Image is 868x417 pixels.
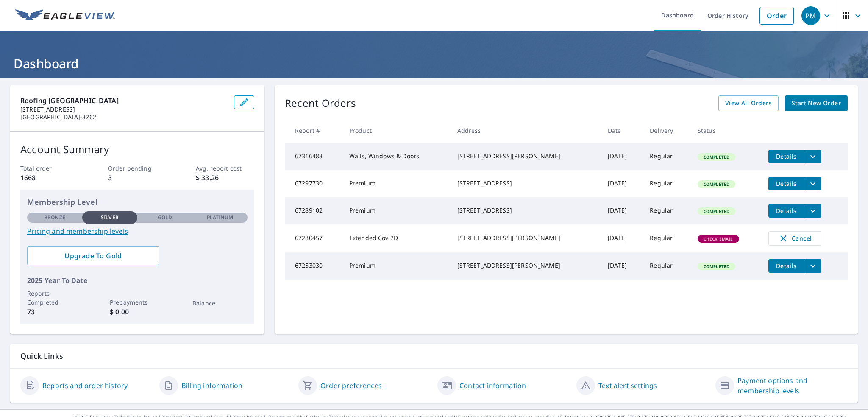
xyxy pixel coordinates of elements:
span: Cancel [777,233,812,243]
button: filesDropdownBtn-67289102 [804,204,821,218]
span: Upgrade To Gold [34,251,153,260]
p: Platinum [207,214,234,221]
a: Start New Order [785,95,848,111]
p: 2025 Year To Date [27,275,248,285]
a: Pricing and membership levels [27,226,248,236]
a: Upgrade To Gold [27,246,159,265]
td: [DATE] [601,252,643,280]
div: PM [801,6,820,25]
p: Quick Links [20,351,848,361]
a: Order [759,7,794,25]
button: filesDropdownBtn-67297730 [804,177,821,190]
button: Cancel [768,231,821,246]
a: Payment options and membership levels [737,375,848,396]
p: Account Summary [20,142,254,157]
span: Completed [698,208,734,214]
p: [GEOGRAPHIC_DATA]-3262 [20,113,227,121]
div: [STREET_ADDRESS] [457,206,594,215]
th: Delivery [643,118,691,143]
p: Recent Orders [285,95,356,111]
td: [DATE] [601,197,643,224]
td: Premium [342,197,451,224]
td: 67297730 [285,170,342,197]
td: 67280457 [285,224,342,252]
p: Order pending [108,164,167,173]
img: EV Logo [15,9,115,22]
button: filesDropdownBtn-67253030 [804,259,821,273]
span: Details [773,207,799,215]
p: Silver [101,214,119,221]
td: Premium [342,170,451,197]
a: View All Orders [718,95,779,111]
p: Bronze [44,214,65,221]
span: Details [773,152,799,160]
td: Regular [643,143,691,170]
a: Contact information [459,381,526,391]
td: [DATE] [601,170,643,197]
th: Address [451,118,601,143]
button: detailsBtn-67289102 [768,204,804,218]
td: [DATE] [601,143,643,170]
span: Completed [698,181,734,187]
div: [STREET_ADDRESS][PERSON_NAME] [457,152,594,160]
p: [STREET_ADDRESS] [20,106,227,113]
a: Order preferences [320,381,382,391]
td: Walls, Windows & Doors [342,143,451,170]
span: View All Orders [725,98,772,109]
p: Gold [158,214,172,221]
div: [STREET_ADDRESS][PERSON_NAME] [457,261,594,270]
td: Regular [643,252,691,280]
p: $ 0.00 [110,307,165,317]
p: $ 33.26 [196,173,254,183]
a: Text alert settings [598,381,657,391]
p: Membership Level [27,196,248,208]
p: Avg. report cost [196,164,254,173]
p: 1668 [20,173,79,183]
div: [STREET_ADDRESS][PERSON_NAME] [457,234,594,242]
td: Premium [342,252,451,280]
span: Completed [698,154,734,160]
p: Prepayments [110,298,165,307]
p: 3 [108,173,167,183]
div: [STREET_ADDRESS] [457,179,594,188]
button: detailsBtn-67316483 [768,150,804,163]
span: Start New Order [792,98,841,109]
td: 67253030 [285,252,342,280]
th: Date [601,118,643,143]
p: Reports Completed [27,289,82,307]
button: filesDropdownBtn-67316483 [804,150,821,163]
th: Report # [285,118,342,143]
span: Details [773,262,799,270]
td: Regular [643,197,691,224]
span: Completed [698,263,734,269]
td: Regular [643,224,691,252]
button: detailsBtn-67297730 [768,177,804,190]
th: Status [691,118,762,143]
button: detailsBtn-67253030 [768,259,804,273]
td: Regular [643,170,691,197]
p: Roofing [GEOGRAPHIC_DATA] [20,95,227,106]
p: Balance [192,299,248,308]
a: Reports and order history [42,381,128,391]
td: 67316483 [285,143,342,170]
td: 67289102 [285,197,342,224]
th: Product [342,118,451,143]
span: Check Email [698,236,738,242]
td: Extended Cov 2D [342,224,451,252]
p: 73 [27,307,82,317]
p: Total order [20,164,79,173]
h1: Dashboard [10,55,858,72]
span: Details [773,179,799,188]
td: [DATE] [601,224,643,252]
a: Billing information [181,381,242,391]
